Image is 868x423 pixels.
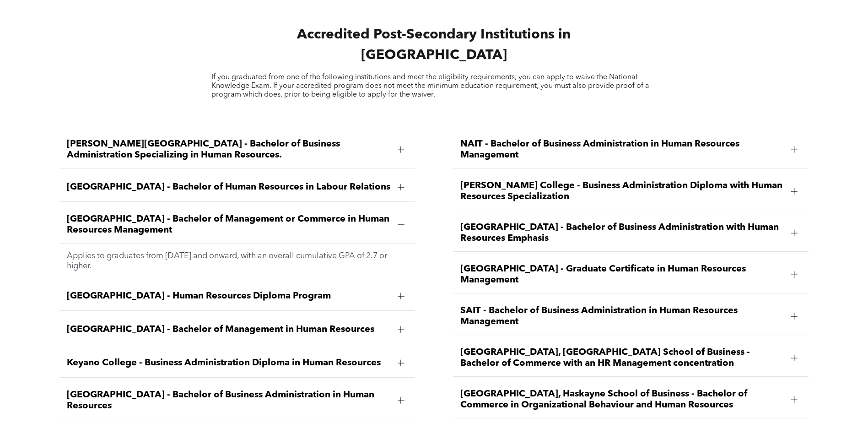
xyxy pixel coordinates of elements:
span: Accredited Post-Secondary Institutions in [GEOGRAPHIC_DATA] [297,28,571,62]
span: Keyano College - Business Administration Diploma in Human Resources [67,358,391,369]
span: NAIT - Bachelor of Business Administration in Human Resources Management [460,139,784,161]
span: [GEOGRAPHIC_DATA] - Bachelor of Human Resources in Labour Relations [67,182,391,193]
span: [PERSON_NAME] College - Business Administration Diploma with Human Resources Specialization [460,180,784,202]
span: [GEOGRAPHIC_DATA], Haskayne School of Business - Bachelor of Commerce in Organizational Behaviour... [460,389,784,411]
span: [GEOGRAPHIC_DATA] - Bachelor of Business Administration in Human Resources [67,390,391,412]
span: If you graduated from one of the following institutions and meet the eligibility requirements, yo... [211,74,649,98]
span: [GEOGRAPHIC_DATA] - Graduate Certificate in Human Resources Management [460,264,784,286]
span: [GEOGRAPHIC_DATA] - Human Resources Diploma Program [67,291,391,302]
span: [GEOGRAPHIC_DATA] - Bachelor of Business Administration with Human Resources Emphasis [460,222,784,244]
p: Applies to graduates from [DATE] and onward, with an overall cumulative GPA of 2.7 or higher. [67,251,408,271]
span: [PERSON_NAME][GEOGRAPHIC_DATA] - Bachelor of Business Administration Specializing in Human Resour... [67,139,391,161]
span: [GEOGRAPHIC_DATA], [GEOGRAPHIC_DATA] School of Business - Bachelor of Commerce with an HR Managem... [460,347,784,369]
span: [GEOGRAPHIC_DATA] - Bachelor of Management in Human Resources [67,324,391,335]
span: [GEOGRAPHIC_DATA] - Bachelor of Management or Commerce in Human Resources Management [67,214,391,236]
span: SAIT - Bachelor of Business Administration in Human Resources Management [460,305,784,327]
